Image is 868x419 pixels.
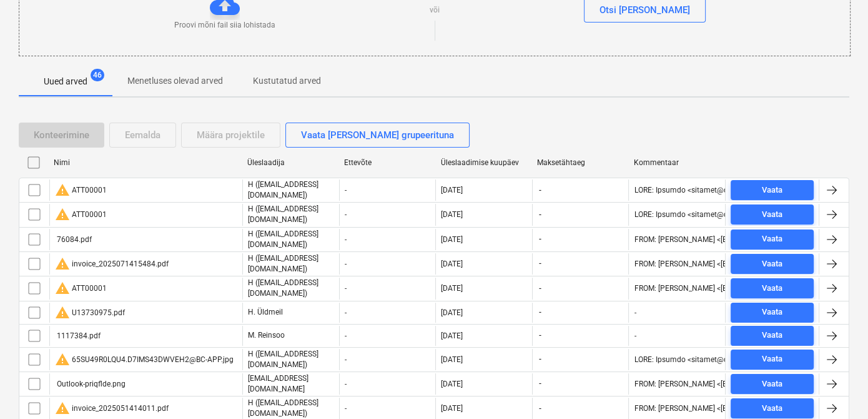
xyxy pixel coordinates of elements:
span: warning [55,305,70,320]
div: [DATE] [441,284,463,293]
span: - [538,283,543,294]
div: 1117384.pdf [55,331,101,340]
div: - [339,229,436,250]
button: Vaata [731,204,814,225]
div: Üleslaadimise kuupäev [440,158,527,167]
div: [DATE] [441,308,463,317]
div: [DATE] [441,331,463,340]
div: [DATE] [441,260,463,268]
button: Vaata [PERSON_NAME] grupeerituna [285,123,470,148]
div: Üleslaadija [247,158,334,167]
div: Vaata [762,401,782,416]
div: [DATE] [441,210,463,219]
span: warning [55,183,70,198]
p: Menetluses olevad arved [127,74,223,88]
div: invoice_2025051414011.pdf [55,401,169,416]
button: Vaata [731,350,814,370]
div: - [634,331,636,340]
span: - [538,258,543,269]
button: Vaata [731,254,814,274]
span: 46 [91,69,104,81]
p: H ([EMAIL_ADDRESS][DOMAIN_NAME]) [248,229,334,250]
div: - [339,373,436,395]
div: [DATE] [441,404,463,413]
div: [DATE] [441,355,463,364]
div: [DATE] [441,186,463,194]
p: Kustutatud arved [253,74,321,88]
button: Vaata [731,180,814,200]
p: H ([EMAIL_ADDRESS][DOMAIN_NAME]) [248,278,334,299]
div: - [634,308,636,317]
div: - [339,398,436,419]
span: warning [55,207,70,222]
span: - [538,234,543,245]
span: - [538,209,543,220]
button: Vaata [731,278,814,298]
button: Vaata [731,326,814,346]
p: H ([EMAIL_ADDRESS][DOMAIN_NAME]) [248,398,334,419]
div: Vaata [762,352,782,366]
div: ATT00001 [55,183,107,198]
p: [EMAIL_ADDRESS][DOMAIN_NAME] [248,373,334,395]
span: - [538,403,543,414]
div: Vaata [762,328,782,343]
div: Vaata [762,257,782,271]
div: - [339,253,436,275]
div: Vaata [762,208,782,222]
div: Vaata [762,305,782,320]
div: 76084.pdf [55,235,92,244]
button: Vaata [731,374,814,394]
div: Otsi [PERSON_NAME] [599,2,690,18]
p: Uued arved [44,75,87,88]
div: ATT00001 [55,207,107,222]
span: - [538,307,543,318]
p: või [430,5,440,16]
div: - [339,303,436,323]
span: - [538,354,543,365]
p: H ([EMAIL_ADDRESS][DOMAIN_NAME]) [248,179,334,201]
div: Outlook-priqflde.png [55,380,126,388]
div: Nimi [54,158,237,167]
div: Vaata [PERSON_NAME] grupeerituna [301,127,454,143]
div: - [339,278,436,299]
button: Vaata [731,303,814,323]
div: - [339,326,436,346]
span: warning [55,401,70,416]
div: Vaata [762,281,782,296]
p: Proovi mõni fail siia lohistada [174,20,275,31]
div: Ettevõte [344,158,431,167]
div: invoice_2025071415484.pdf [55,256,169,271]
div: - [339,179,436,201]
div: Vaata [762,232,782,246]
p: H ([EMAIL_ADDRESS][DOMAIN_NAME]) [248,253,334,275]
div: - [339,204,436,225]
div: Vaata [762,183,782,198]
p: M. Reinsoo [248,330,285,341]
div: - [339,349,436,370]
span: warning [55,256,70,271]
div: 65SU49R0LQU4.D7IMS43DWVEH2@BC-APP.jpg [55,352,234,367]
p: H ([EMAIL_ADDRESS][DOMAIN_NAME]) [248,204,334,225]
p: H ([EMAIL_ADDRESS][DOMAIN_NAME]) [248,349,334,370]
div: Maksetähtaeg [537,158,624,167]
div: [DATE] [441,235,463,244]
span: - [538,378,543,389]
span: warning [55,352,70,367]
button: Vaata [731,398,814,418]
button: Vaata [731,230,814,250]
div: U13730975.pdf [55,305,125,320]
p: H. Üldmeil [248,307,283,318]
div: Kommentaar [634,158,721,167]
div: Vaata [762,377,782,391]
span: - [538,330,543,341]
div: ATT00001 [55,281,107,296]
span: warning [55,281,70,296]
div: [DATE] [441,380,463,388]
span: - [538,185,543,196]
